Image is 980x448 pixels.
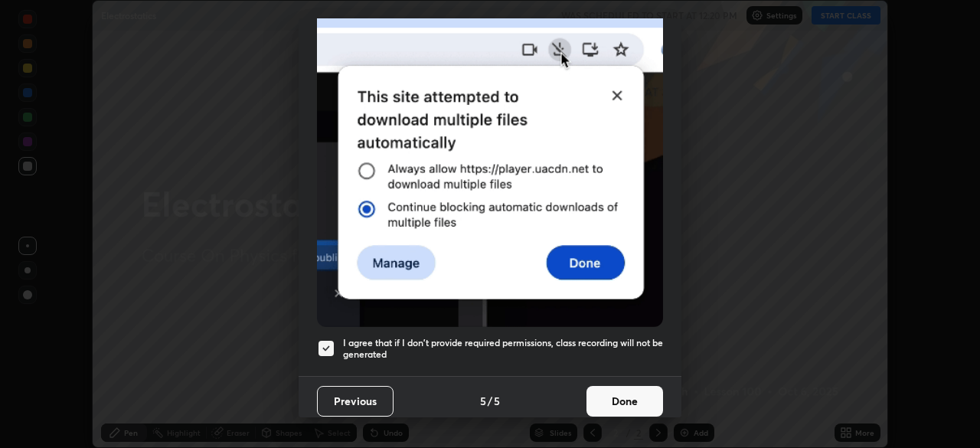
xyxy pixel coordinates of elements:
button: Previous [317,386,394,417]
h4: / [488,393,492,409]
button: Done [586,386,663,417]
h4: 5 [494,393,500,409]
h5: I agree that if I don't provide required permissions, class recording will not be generated [343,337,663,361]
h4: 5 [480,393,486,409]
